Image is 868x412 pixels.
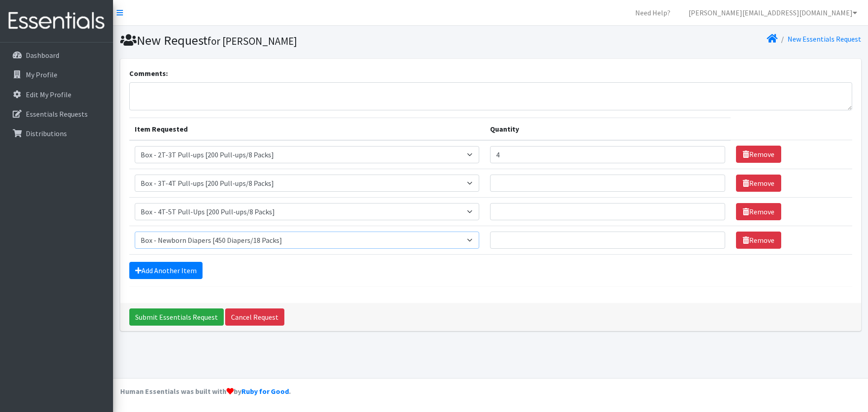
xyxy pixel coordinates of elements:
small: for [PERSON_NAME] [208,34,297,47]
input: Submit Essentials Request [129,308,224,326]
a: Edit My Profile [4,85,109,104]
p: Distributions [26,129,67,138]
strong: Human Essentials was built with by . [120,387,291,396]
th: Quantity [485,118,731,140]
a: Cancel Request [225,308,284,326]
a: Remove [736,146,781,163]
p: Essentials Requests [26,109,88,118]
th: Item Requested [129,118,485,140]
a: New Essentials Request [788,34,861,43]
p: My Profile [26,70,57,79]
a: Essentials Requests [4,105,109,123]
a: My Profile [4,66,109,84]
a: Add Another Item [129,262,203,279]
a: Dashboard [4,46,109,64]
a: Remove [736,203,781,220]
p: Dashboard [26,51,59,60]
label: Comments: [129,68,168,79]
h1: New Request [120,33,487,48]
a: Distributions [4,124,109,142]
p: Edit My Profile [26,90,71,99]
img: HumanEssentials [4,6,109,36]
a: Need Help? [628,4,678,22]
a: Ruby for Good [241,387,289,396]
a: [PERSON_NAME][EMAIL_ADDRESS][DOMAIN_NAME] [681,4,864,22]
a: Remove [736,232,781,249]
a: Remove [736,175,781,192]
